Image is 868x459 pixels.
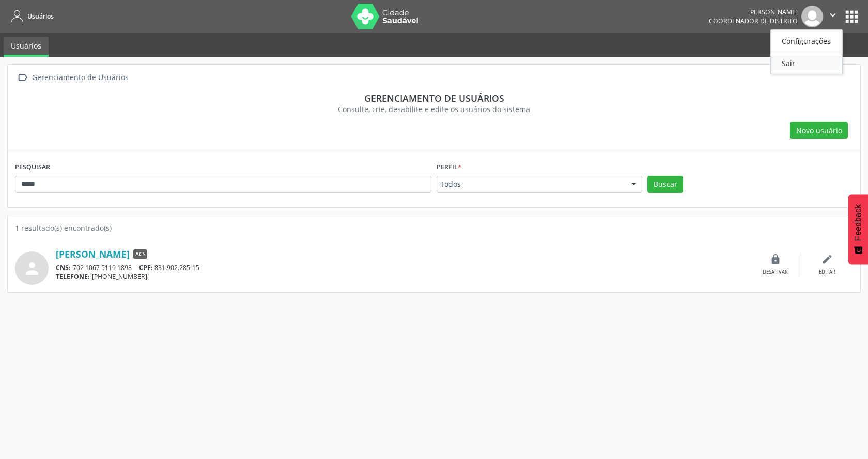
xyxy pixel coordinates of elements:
i: person [23,259,41,278]
span: TELEFONE: [56,272,90,281]
div: Gerenciamento de usuários [22,92,846,104]
div: [PERSON_NAME] [709,8,798,17]
button: Buscar [647,176,683,193]
i: lock [770,254,781,265]
div: [PHONE_NUMBER] [56,272,750,281]
a: [PERSON_NAME] [56,248,130,260]
div: Consulte, crie, desabilite e edite os usuários do sistema [22,104,846,115]
button: Feedback - Mostrar pesquisa [848,194,868,264]
i:  [827,9,839,21]
div: Gerenciamento de Usuários [30,70,130,85]
a: Sair [771,56,842,70]
label: PESQUISAR [15,160,50,176]
ul:  [770,29,843,74]
a: Usuários [7,8,54,25]
div: Desativar [763,268,788,276]
i:  [15,70,30,85]
a: Configurações [771,34,842,48]
div: Editar [819,268,835,276]
a:  Gerenciamento de Usuários [15,70,130,85]
span: Novo usuário [796,125,842,136]
div: 1 resultado(s) encontrado(s) [15,223,853,233]
span: Usuários [27,12,54,21]
span: Feedback [854,204,863,241]
div: 702 1067 5119 1898 831.902.285-15 [56,263,750,272]
img: img [801,6,823,27]
span: CPF: [139,263,153,272]
span: ACS [133,249,147,259]
label: Perfil [437,160,461,176]
span: Coordenador de Distrito [709,17,798,25]
button: Novo usuário [790,122,848,139]
i: edit [822,254,833,265]
span: CNS: [56,263,71,272]
a: Usuários [4,37,49,57]
button: apps [843,8,861,26]
span: Todos [440,179,621,189]
button:  [823,6,843,27]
